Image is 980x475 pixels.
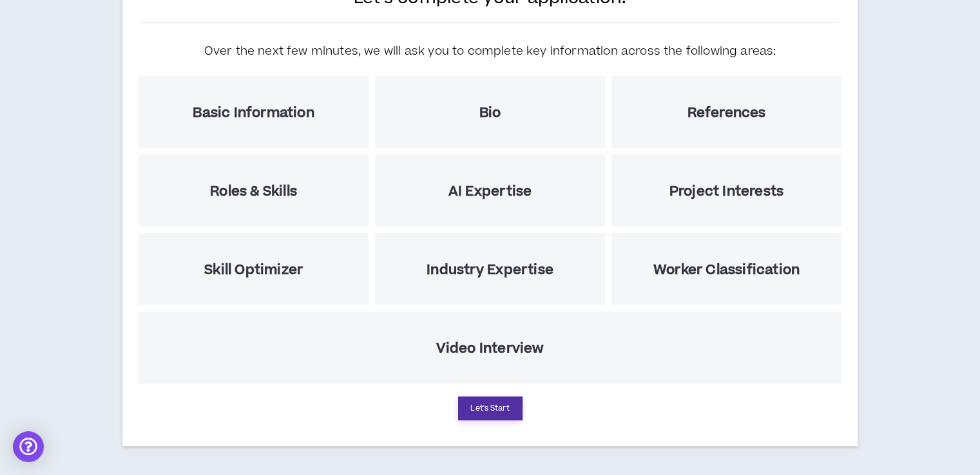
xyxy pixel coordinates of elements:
[427,262,553,278] h5: Industry Expertise
[458,396,523,420] button: Let's Start
[687,105,765,121] h5: References
[210,183,297,200] h5: Roles & Skills
[204,42,776,60] h5: Over the next few minutes, we will ask you to complete key information across the following areas:
[13,431,44,462] div: Open Intercom Messenger
[479,105,501,121] h5: Bio
[204,262,303,278] h5: Skill Optimizer
[669,183,783,200] h5: Project Interests
[436,340,544,357] h5: Video Interview
[448,183,532,200] h5: AI Expertise
[193,105,314,121] h5: Basic Information
[653,262,800,278] h5: Worker Classification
